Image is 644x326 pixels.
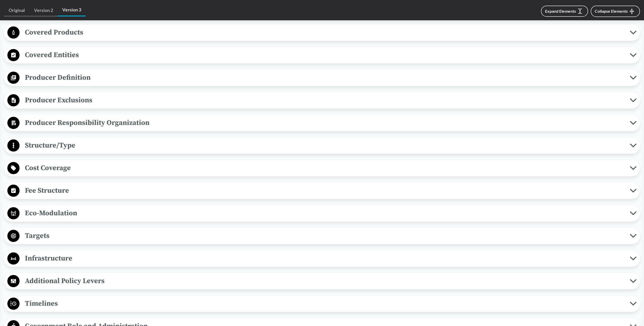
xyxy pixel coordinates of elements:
[20,298,630,309] span: Timelines
[29,5,58,16] a: Version 2
[6,26,638,39] button: Covered Products
[6,94,638,107] button: Producer Exclusions
[6,252,638,265] button: Infrastructure
[20,117,630,128] span: Producer Responsibility Organization
[6,162,638,175] button: Cost Coverage
[20,162,630,174] span: Cost Coverage
[20,253,630,264] span: Infrastructure
[20,49,630,61] span: Covered Entities
[591,6,640,17] button: Collapse Elements
[541,6,588,17] button: Expand Elements
[6,71,638,84] button: Producer Definition
[20,27,630,38] span: Covered Products
[58,4,86,17] a: Version 3
[6,139,638,152] button: Structure/Type
[6,230,638,242] button: Targets
[20,230,630,241] span: Targets
[20,94,630,106] span: Producer Exclusions
[20,185,630,196] span: Fee Structure
[6,184,638,197] button: Fee Structure
[4,5,29,16] a: Original
[20,72,630,83] span: Producer Definition
[6,297,638,310] button: Timelines
[20,140,630,151] span: Structure/Type
[20,275,630,287] span: Additional Policy Levers
[6,49,638,62] button: Covered Entities
[6,207,638,220] button: Eco-Modulation
[6,117,638,129] button: Producer Responsibility Organization
[6,275,638,288] button: Additional Policy Levers
[20,207,630,219] span: Eco-Modulation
